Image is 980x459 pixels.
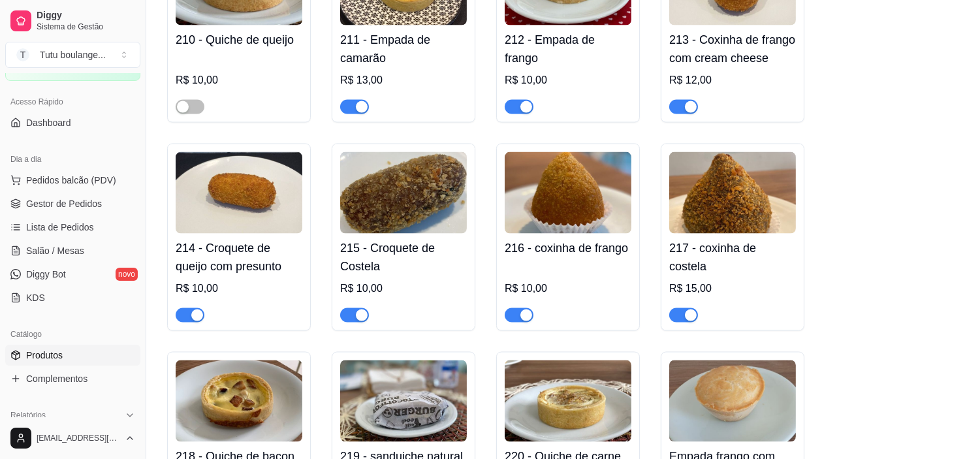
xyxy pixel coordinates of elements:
[340,360,467,442] img: product-image
[26,349,63,362] span: Produtos
[669,281,796,296] div: R$ 15,00
[505,72,631,88] div: R$ 10,00
[26,372,87,385] span: Complementos
[5,240,140,261] a: Salão / Mesas
[5,193,140,214] a: Gestor de Pedidos
[5,264,140,285] a: Diggy Botnovo
[505,31,631,67] h4: 212 - Empada de frango
[26,268,66,281] span: Diggy Bot
[5,422,140,454] button: [EMAIL_ADDRESS][DOMAIN_NAME]
[669,239,796,276] h4: 217 - coxinha de costela
[669,31,796,67] h4: 213 - Coxinha de frango com cream cheese
[40,48,106,61] div: Tutu boulange ...
[340,152,467,234] img: product-image
[26,174,116,187] span: Pedidos balcão (PDV)
[176,239,302,276] h4: 214 - Croquete de queijo com presunto
[669,360,796,442] img: product-image
[5,287,140,308] a: KDS
[26,291,45,304] span: KDS
[26,221,94,234] span: Lista de Pedidos
[37,10,135,22] span: Diggy
[26,197,102,210] span: Gestor de Pedidos
[340,239,467,276] h4: 215 - Croquete de Costela
[505,281,631,296] div: R$ 10,00
[37,433,119,443] span: [EMAIL_ADDRESS][DOMAIN_NAME]
[340,31,467,67] h4: 211 - Empada de camarão
[340,72,467,88] div: R$ 13,00
[10,410,46,420] span: Relatórios
[5,42,140,68] button: Select a team
[26,244,84,257] span: Salão / Mesas
[176,360,302,442] img: product-image
[340,281,467,296] div: R$ 10,00
[176,152,302,234] img: product-image
[176,72,302,88] div: R$ 10,00
[5,5,140,37] a: DiggySistema de Gestão
[5,217,140,238] a: Lista de Pedidos
[5,368,140,389] a: Complementos
[5,170,140,191] button: Pedidos balcão (PDV)
[5,91,140,112] div: Acesso Rápido
[176,281,302,296] div: R$ 10,00
[37,22,135,32] span: Sistema de Gestão
[669,72,796,88] div: R$ 12,00
[5,149,140,170] div: Dia a dia
[26,116,71,129] span: Dashboard
[5,345,140,366] a: Produtos
[5,324,140,345] div: Catálogo
[5,112,140,133] a: Dashboard
[505,152,631,234] img: product-image
[16,48,29,61] span: T
[505,239,631,257] h4: 216 - coxinha de frango
[669,152,796,234] img: product-image
[176,31,302,49] h4: 210 - Quiche de queijo
[505,360,631,442] img: product-image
